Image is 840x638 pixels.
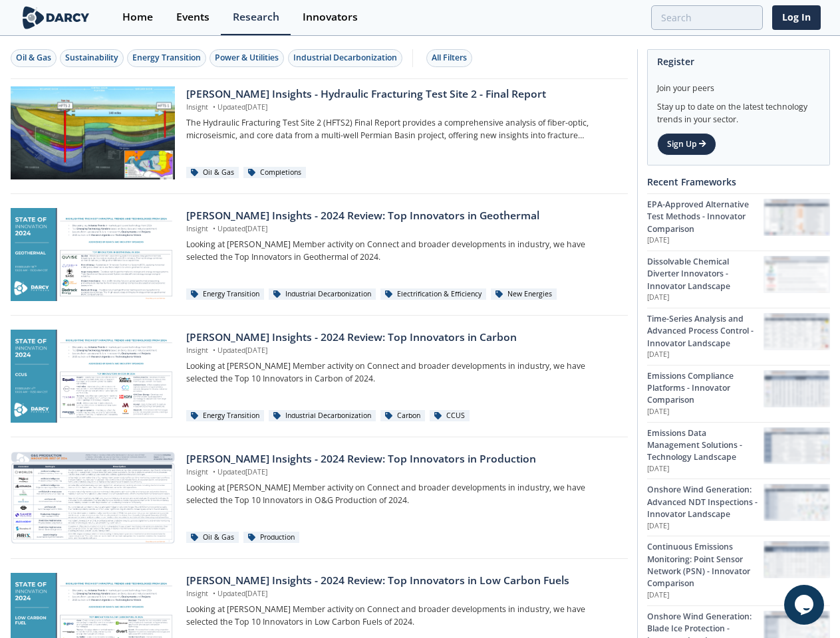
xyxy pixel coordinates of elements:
[186,467,618,478] p: Insight Updated [DATE]
[243,532,299,544] div: Production
[186,573,618,589] div: [PERSON_NAME] Insights - 2024 Review: Top Innovators in Low Carbon Fuels
[647,235,764,246] p: [DATE]
[432,52,467,64] div: All Filters
[186,346,618,356] p: Insight Updated [DATE]
[127,49,206,67] button: Energy Transition
[210,49,284,67] button: Power & Utilities
[647,464,764,475] p: [DATE]
[491,288,557,300] div: New Energies
[186,86,618,102] div: [PERSON_NAME] Insights - Hydraulic Fracturing Test Site 2 - Final Report
[11,451,628,544] a: Darcy Insights - 2024 Review: Top Innovators in Production preview [PERSON_NAME] Insights - 2024 ...
[210,589,217,598] span: •
[186,451,618,467] div: [PERSON_NAME] Insights - 2024 Review: Top Innovators in Production
[186,589,618,599] p: Insight Updated [DATE]
[647,541,764,590] div: Continuous Emissions Monitoring: Point Sensor Network (PSN) - Innovator Comparison
[186,532,239,544] div: Oil & Gas
[122,12,153,23] div: Home
[293,52,397,64] div: Industrial Decarbonization
[269,410,376,422] div: Industrial Decarbonization
[186,288,264,300] div: Energy Transition
[215,52,279,64] div: Power & Utilities
[647,350,764,360] p: [DATE]
[647,251,830,308] a: Dissolvable Chemical Diverter Innovators - Innovator Landscape [DATE] Dissolvable Chemical Divert...
[11,208,628,301] a: Darcy Insights - 2024 Review: Top Innovators in Geothermal preview [PERSON_NAME] Insights - 2024 ...
[647,521,764,532] p: [DATE]
[647,484,764,520] div: Onshore Wind Generation: Advanced NDT Inspections - Innovator Landscape
[186,224,618,235] p: Insight Updated [DATE]
[186,482,618,506] p: Looking at [PERSON_NAME] Member activity on Connect and broader developments in industry, we have...
[186,239,618,263] p: Looking at [PERSON_NAME] Member activity on Connect and broader developments in industry, we have...
[430,410,470,422] div: CCUS
[647,365,830,422] a: Emissions Compliance Platforms - Innovator Comparison [DATE] Emissions Compliance Platforms - Inn...
[11,330,628,423] a: Darcy Insights - 2024 Review: Top Innovators in Carbon preview [PERSON_NAME] Insights - 2024 Revi...
[647,536,830,605] a: Continuous Emissions Monitoring: Point Sensor Network (PSN) - Innovator Comparison [DATE] Continu...
[132,52,201,64] div: Energy Transition
[647,478,830,536] a: Onshore Wind Generation: Advanced NDT Inspections - Innovator Landscape [DATE] Onshore Wind Gener...
[647,407,764,417] p: [DATE]
[647,308,830,365] a: Time-Series Analysis and Advanced Process Control - Innovator Landscape [DATE] Time-Series Analys...
[657,50,820,73] div: Register
[233,12,279,23] div: Research
[16,52,51,64] div: Oil & Gas
[657,133,716,156] a: Sign Up
[186,102,618,113] p: Insight Updated [DATE]
[303,12,358,23] div: Innovators
[647,313,764,350] div: Time-Series Analysis and Advanced Process Control - Innovator Landscape
[647,292,764,303] p: [DATE]
[186,603,618,628] p: Looking at [PERSON_NAME] Member activity on Connect and broader developments in industry, we have...
[647,370,764,407] div: Emissions Compliance Platforms - Innovator Comparison
[11,49,57,67] button: Oil & Gas
[186,208,618,224] div: [PERSON_NAME] Insights - 2024 Review: Top Innovators in Geothermal
[647,256,764,292] div: Dissolvable Chemical Diverter Innovators - Innovator Landscape
[657,94,820,126] div: Stay up to date on the latest technology trends in your sector.
[647,427,764,464] div: Emissions Data Management Solutions - Technology Landscape
[210,102,217,112] span: •
[380,410,425,422] div: Carbon
[243,167,306,179] div: Completions
[288,49,402,67] button: Industrial Decarbonization
[65,52,118,64] div: Sustainability
[647,590,764,601] p: [DATE]
[657,73,820,94] div: Join your peers
[269,288,376,300] div: Industrial Decarbonization
[186,360,618,385] p: Looking at [PERSON_NAME] Member activity on Connect and broader developments in industry, we have...
[647,199,764,235] div: EPA-Approved Alternative Test Methods - Innovator Comparison
[426,49,472,67] button: All Filters
[210,346,217,355] span: •
[186,167,239,179] div: Oil & Gas
[651,5,763,30] input: Advanced Search
[11,86,628,179] a: Darcy Insights - Hydraulic Fracturing Test Site 2 - Final Report preview [PERSON_NAME] Insights -...
[647,193,830,251] a: EPA-Approved Alternative Test Methods - Innovator Comparison [DATE] EPA-Approved Alternative Test...
[647,422,830,479] a: Emissions Data Management Solutions - Technology Landscape [DATE] Emissions Data Management Solut...
[647,170,830,193] div: Recent Frameworks
[784,585,827,625] iframe: chat widget
[186,330,618,346] div: [PERSON_NAME] Insights - 2024 Review: Top Innovators in Carbon
[176,12,210,23] div: Events
[380,288,486,300] div: Electrification & Efficiency
[186,117,618,142] p: The Hydraulic Fracturing Test Site 2 (HFTS2) Final Report provides a comprehensive analysis of fi...
[20,6,92,29] img: logo-wide.svg
[772,5,821,30] a: Log In
[210,467,217,477] span: •
[210,224,217,233] span: •
[186,410,264,422] div: Energy Transition
[60,49,124,67] button: Sustainability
